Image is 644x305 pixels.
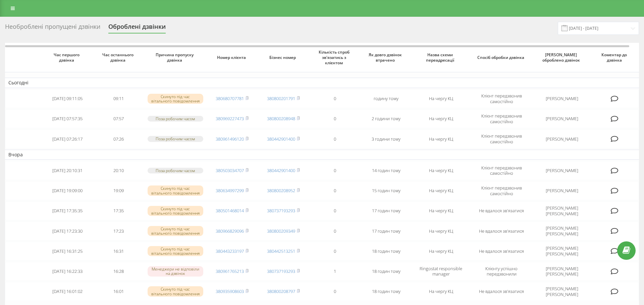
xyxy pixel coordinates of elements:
td: 17 годин тому [361,222,412,240]
a: 380680707781 [216,95,244,101]
td: На чергу КЦ [412,222,471,240]
a: 380800201791 [267,95,295,101]
td: 07:57 [93,109,144,128]
td: На чергу КЦ [412,242,471,260]
span: Не вдалося зв'язатися [479,208,524,214]
td: [DATE] 07:26:17 [42,130,93,148]
td: [PERSON_NAME] [PERSON_NAME] [533,222,591,240]
span: Номер клієнта [212,55,252,60]
div: Поза робочим часом [148,116,203,122]
td: [DATE] 16:22:33 [42,262,93,281]
a: 380737193293 [267,268,295,274]
span: [PERSON_NAME] оброблено дзвінок [539,52,585,63]
td: 0 [309,161,361,180]
td: На чергу КЦ [412,282,471,301]
span: Час останнього дзвінка [99,52,139,63]
td: [DATE] 09:11:05 [42,89,93,108]
td: [DATE] 16:01:02 [42,282,93,301]
a: 380442901400 [267,167,295,173]
span: Час першого дзвінка [47,52,88,63]
a: 380800208948 [267,116,295,122]
a: 380800208952 [267,187,295,194]
td: 07:26 [93,130,144,148]
a: 380503034707 [216,167,244,173]
td: 0 [309,109,361,128]
td: 0 [309,222,361,240]
td: 0 [309,202,361,220]
td: На чергу КЦ [412,202,471,220]
td: 18 годин тому [361,242,412,260]
td: На чергу КЦ [412,89,471,108]
span: Бізнес номер [263,55,304,60]
span: Кількість спроб зв'язатись з клієнтом [315,50,355,65]
td: 16:28 [93,262,144,281]
td: 16:01 [93,282,144,301]
td: 14 годин тому [361,161,412,180]
td: [DATE] 16:31:25 [42,242,93,260]
a: 380800208797 [267,288,295,294]
a: 380443233197 [216,248,244,254]
span: Як довго дзвінок втрачено [366,52,406,63]
td: 0 [309,130,361,148]
a: 380442901400 [267,136,295,142]
span: Причина пропуску дзвінка [150,52,200,63]
td: На чергу КЦ [412,181,471,200]
td: Сьогодні [5,78,639,88]
span: Спосіб обробки дзвінка [477,55,527,60]
td: 18 годин тому [361,262,412,281]
td: [PERSON_NAME] [PERSON_NAME] [533,262,591,281]
span: Не вдалося зв'язатися [479,248,524,254]
span: Не вдалося зв'язатися [479,228,524,234]
a: 380966829096 [216,228,244,234]
td: Клієнт передзвонив самостійно [470,89,533,108]
a: 380800209349 [267,228,295,234]
div: Поза робочим часом [148,136,203,142]
td: Ringostat responsible manager [412,262,471,281]
td: На чергу КЦ [412,130,471,148]
td: [DATE] 07:57:35 [42,109,93,128]
td: годину тому [361,89,412,108]
td: [PERSON_NAME] [533,89,591,108]
div: Скинуто під час вітального повідомлення [148,226,203,236]
div: Скинуто під час вітального повідомлення [148,246,203,256]
td: На чергу КЦ [412,161,471,180]
div: Скинуто під час вітального повідомлення [148,185,203,196]
td: [DATE] 17:23:30 [42,222,93,240]
td: [PERSON_NAME] [PERSON_NAME] [533,202,591,220]
div: Менеджери не відповіли на дзвінок [148,266,203,276]
td: 2 години тому [361,109,412,128]
a: 380442513251 [267,248,295,254]
td: 20:10 [93,161,144,180]
div: Скинуто під час вітального повідомлення [148,206,203,216]
td: 15 годин тому [361,181,412,200]
td: Клієнт передзвонив самостійно [470,130,533,148]
a: 380961496120 [216,136,244,142]
td: 0 [309,242,361,260]
a: 380501468014 [216,208,244,214]
td: Клієнту успішно передзвонили [470,262,533,281]
a: 380634997299 [216,187,244,194]
td: 0 [309,89,361,108]
td: [PERSON_NAME] [PERSON_NAME] [533,242,591,260]
td: 3 години тому [361,130,412,148]
td: 16:31 [93,242,144,260]
td: [DATE] 17:35:35 [42,202,93,220]
a: 380961765213 [216,268,244,274]
span: Коментар до дзвінка [597,52,634,63]
div: Скинуто під час вітального повідомлення [148,286,203,296]
td: Клієнт передзвонив самостійно [470,109,533,128]
div: Поза робочим часом [148,168,203,173]
a: 380969227473 [216,116,244,122]
td: 1 [309,262,361,281]
td: 18 годин тому [361,282,412,301]
td: 0 [309,181,361,200]
td: Вчора [5,150,639,160]
td: [PERSON_NAME] [533,161,591,180]
a: 380737193293 [267,208,295,214]
td: Клієнт передзвонив самостійно [470,161,533,180]
td: 09:11 [93,89,144,108]
div: Необроблені пропущені дзвінки [5,23,100,33]
div: Скинуто під час вітального повідомлення [148,94,203,104]
div: Оброблені дзвінки [108,23,166,33]
td: Клієнт передзвонив самостійно [470,181,533,200]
